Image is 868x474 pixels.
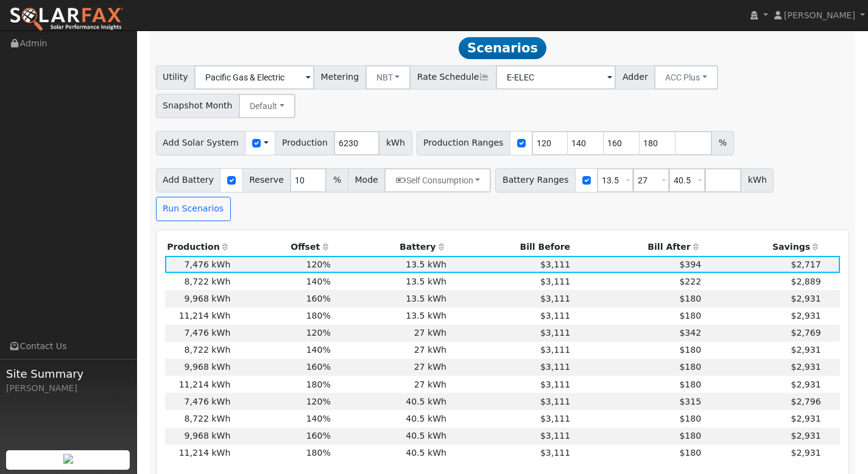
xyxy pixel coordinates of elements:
td: 7,476 kWh [165,393,233,410]
span: $2,931 [791,294,820,303]
span: Reserve [242,168,291,193]
span: Snapshot Month [156,94,240,118]
th: Production [165,239,233,256]
button: Run Scenarios [156,197,231,221]
img: SolarFax [9,7,124,32]
th: Bill Before [449,239,573,256]
th: Battery [333,239,448,256]
td: 13.5 kWh [333,256,448,273]
span: 180% [306,380,331,389]
span: $3,111 [540,380,570,389]
span: kWh [741,168,774,193]
span: $3,111 [540,328,570,338]
span: Mode [348,168,385,193]
td: 27 kWh [333,359,448,376]
td: 13.5 kWh [333,308,448,325]
span: 160% [306,362,331,372]
td: 11,214 kWh [165,376,233,393]
span: Site Summary [6,366,130,382]
td: 13.5 kWh [333,290,448,307]
span: $2,796 [791,397,820,406]
span: $180 [679,345,701,355]
span: $180 [679,362,701,372]
td: 11,214 kWh [165,308,233,325]
span: Rate Schedule [410,65,496,90]
span: $2,931 [791,345,820,355]
span: Add Solar System [156,131,246,155]
span: 180% [306,448,331,458]
td: 40.5 kWh [333,410,448,427]
span: $3,111 [540,311,570,320]
span: $342 [679,328,701,338]
td: 40.5 kWh [333,428,448,445]
span: $180 [679,294,701,303]
span: 120% [306,397,331,406]
td: 13.5 kWh [333,273,448,290]
td: 8,722 kWh [165,342,233,359]
span: $3,111 [540,448,570,458]
span: $394 [679,260,701,269]
span: 160% [306,294,331,303]
td: 9,968 kWh [165,359,233,376]
span: % [711,131,733,155]
span: $180 [679,414,701,423]
span: $180 [679,311,701,320]
span: Metering [314,65,366,90]
span: Production Ranges [417,131,510,155]
span: $3,111 [540,345,570,355]
span: $2,931 [791,362,820,372]
span: $2,889 [791,277,820,286]
td: 27 kWh [333,342,448,359]
td: 8,722 kWh [165,273,233,290]
td: 40.5 kWh [333,393,448,410]
td: 7,476 kWh [165,325,233,342]
span: $180 [679,380,701,389]
span: $3,111 [540,362,570,372]
span: $2,931 [791,431,820,440]
span: 140% [306,345,331,355]
span: Scenarios [459,37,546,59]
span: kWh [379,131,412,155]
span: $2,931 [791,414,820,423]
img: retrieve [63,454,73,464]
span: $2,931 [791,380,820,389]
span: % [326,168,348,193]
input: Select a Rate Schedule [496,65,616,90]
button: NBT [365,65,411,90]
span: Battery Ranges [495,168,576,193]
div: [PERSON_NAME] [6,382,130,395]
td: 8,722 kWh [165,410,233,427]
input: Select a Utility [194,65,314,90]
button: Self Consumption [384,168,491,193]
span: $3,111 [540,277,570,286]
span: 180% [306,311,331,320]
span: Adder [615,65,655,90]
th: Offset [233,239,333,256]
span: 120% [306,328,331,338]
span: $3,111 [540,397,570,406]
span: $315 [679,397,701,406]
span: $222 [679,277,701,286]
td: 11,214 kWh [165,445,233,462]
span: 120% [306,260,331,269]
span: Savings [772,242,810,252]
th: Bill After [573,239,704,256]
span: $180 [679,448,701,458]
span: Utility [156,65,196,90]
span: 140% [306,277,331,286]
span: $3,111 [540,260,570,269]
span: $2,717 [791,260,820,269]
span: Add Battery [156,168,221,193]
td: 40.5 kWh [333,445,448,462]
span: $3,111 [540,414,570,423]
td: 7,476 kWh [165,256,233,273]
span: [PERSON_NAME] [784,10,855,20]
td: 27 kWh [333,376,448,393]
button: ACC Plus [654,65,718,90]
td: 27 kWh [333,325,448,342]
span: 140% [306,414,331,423]
button: Default [239,94,295,118]
span: $3,111 [540,294,570,303]
span: $2,769 [791,328,820,338]
span: $180 [679,431,701,440]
